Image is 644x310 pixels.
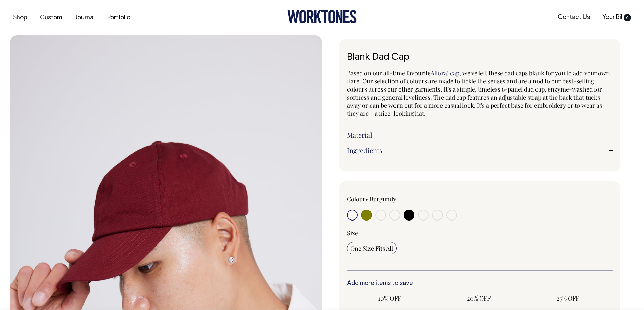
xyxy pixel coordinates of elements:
[555,12,593,23] a: Contact Us
[369,195,396,203] label: Burgundy
[347,69,431,77] span: Based on our all-time favourite
[104,12,133,23] a: Portfolio
[365,195,368,203] span: •
[350,294,429,302] span: 10% OFF
[350,244,393,252] span: One Size Fits All
[529,294,607,302] span: 25% OFF
[347,280,613,287] h6: Add more items to save
[10,12,30,23] a: Shop
[72,12,97,23] a: Journal
[439,294,518,302] span: 20% OFF
[600,12,634,23] a: Your Bill0
[37,12,65,23] a: Custom
[436,292,521,304] input: 20% OFF
[347,229,613,237] div: Size
[347,69,610,118] span: , we've left these dad caps blank for you to add your own flare. Our selection of colours are mad...
[624,14,631,21] span: 0
[347,195,453,203] div: Colour
[347,292,432,304] input: 10% OFF
[347,242,397,254] input: One Size Fits All
[431,69,459,77] a: Allora! cap
[347,146,613,154] a: Ingredients
[347,52,613,63] h1: Blank Dad Cap
[525,292,611,304] input: 25% OFF
[347,131,613,139] a: Material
